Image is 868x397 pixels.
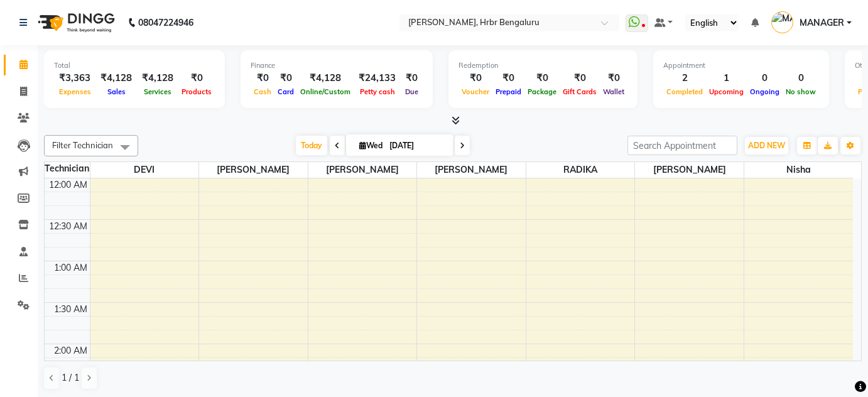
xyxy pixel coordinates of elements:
[417,162,526,178] span: [PERSON_NAME]
[137,71,178,85] div: ₹4,128
[52,344,90,357] div: 2:00 AM
[748,141,785,150] span: ADD NEW
[62,371,79,384] span: 1 / 1
[354,71,401,85] div: ₹24,133
[492,71,524,85] div: ₹0
[178,87,215,96] span: Products
[52,140,113,150] span: Filter Technician
[524,71,560,85] div: ₹0
[783,71,819,85] div: 0
[560,71,600,85] div: ₹0
[402,87,421,96] span: Due
[663,71,706,85] div: 2
[492,87,524,96] span: Prepaid
[458,60,627,71] div: Redemption
[386,136,448,155] input: 2025-09-03
[56,87,94,96] span: Expenses
[800,16,844,30] span: MANAGER
[401,71,423,85] div: ₹0
[297,87,354,96] span: Online/Custom
[251,71,274,85] div: ₹0
[745,137,788,155] button: ADD NEW
[297,71,354,85] div: ₹4,128
[744,162,853,178] span: nisha
[45,162,90,175] div: Technician
[199,162,308,178] span: [PERSON_NAME]
[296,136,327,155] span: Today
[783,87,819,96] span: No show
[663,87,706,96] span: Completed
[356,141,386,150] span: Wed
[52,261,90,275] div: 1:00 AM
[251,60,423,71] div: Finance
[46,178,90,192] div: 12:00 AM
[747,71,783,85] div: 0
[458,71,492,85] div: ₹0
[251,87,274,96] span: Cash
[104,87,129,96] span: Sales
[600,71,627,85] div: ₹0
[54,60,215,71] div: Total
[706,71,747,85] div: 1
[526,162,635,178] span: RADIKA
[141,87,175,96] span: Services
[560,87,600,96] span: Gift Cards
[524,87,560,96] span: Package
[600,87,627,96] span: Wallet
[274,87,297,96] span: Card
[54,71,95,85] div: ₹3,363
[95,71,137,85] div: ₹4,128
[52,303,90,316] div: 1:30 AM
[357,87,398,96] span: Petty cash
[747,87,783,96] span: Ongoing
[90,162,199,178] span: DEVI
[138,5,193,40] b: 08047224946
[635,162,744,178] span: [PERSON_NAME]
[663,60,819,71] div: Appointment
[458,87,492,96] span: Voucher
[32,5,118,40] img: logo
[706,87,747,96] span: Upcoming
[46,220,90,233] div: 12:30 AM
[771,11,793,33] img: MANAGER
[627,136,737,155] input: Search Appointment
[308,162,417,178] span: [PERSON_NAME]
[178,71,215,85] div: ₹0
[274,71,297,85] div: ₹0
